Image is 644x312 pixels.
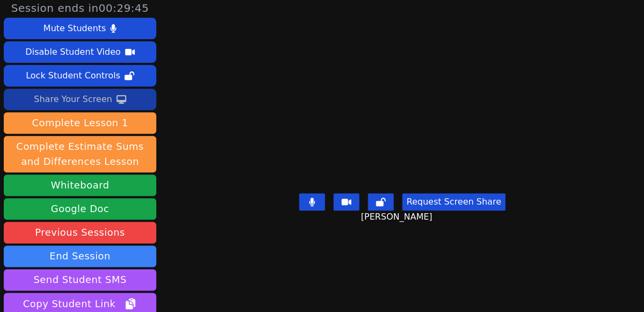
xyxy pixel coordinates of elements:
span: Session ends in [12,1,150,16]
div: Disable Student Video [26,43,121,61]
div: Lock Student Controls [26,67,121,84]
button: Complete Lesson 1 [4,112,157,134]
span: [PERSON_NAME] [361,211,435,223]
button: Whiteboard [4,175,157,196]
button: Complete Estimate Sums and Differences Lesson [4,136,157,172]
button: Share Your Screen [4,89,157,110]
a: Previous Sessions [4,222,157,243]
span: Copy Student Link [24,296,137,311]
a: Google Doc [4,198,157,220]
button: Send Student SMS [4,269,157,291]
button: Disable Student Video [4,41,157,63]
button: Mute Students [4,18,157,39]
time: 00:29:45 [99,2,150,14]
button: Lock Student Controls [4,65,157,86]
button: Request Screen Share [402,193,506,211]
div: Share Your Screen [34,91,113,108]
button: End Session [4,245,157,267]
div: Mute Students [44,20,106,37]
